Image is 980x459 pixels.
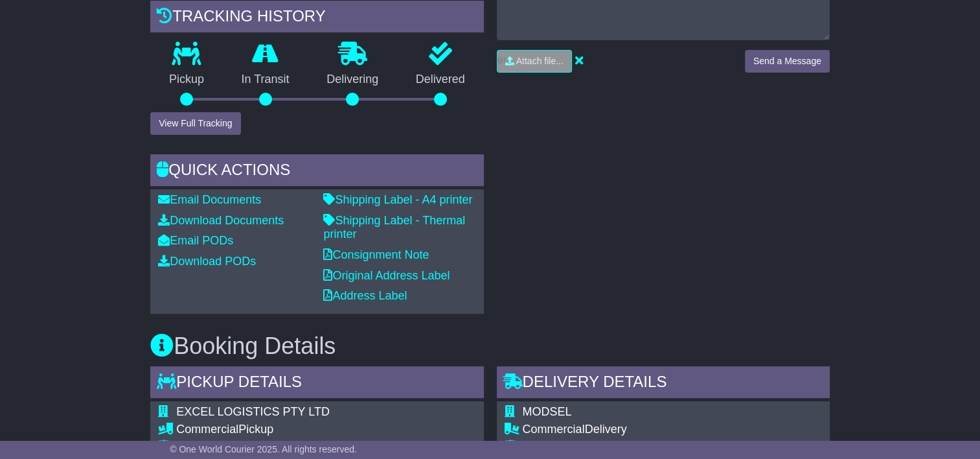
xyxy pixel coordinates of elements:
[158,255,256,268] a: Download PODs
[523,405,572,418] span: MODSEL
[170,444,357,454] span: © One World Courier 2025. All rights reserved.
[150,1,483,36] div: Tracking history
[150,366,483,401] div: Pickup Details
[150,333,830,359] h3: Booking Details
[176,423,238,436] span: Commercial
[323,269,450,282] a: Original Address Label
[176,423,374,437] div: Pickup
[323,214,465,241] a: Shipping Label - Thermal printer
[223,73,308,87] p: In Transit
[323,193,472,206] a: Shipping Label - A4 printer
[158,193,261,206] a: Email Documents
[323,289,407,302] a: Address Label
[523,423,816,437] div: Delivery
[150,112,240,135] button: View Full Tracking
[523,440,816,454] div: [STREET_ADDRESS]
[176,440,374,454] div: [STREET_ADDRESS]
[150,73,223,87] p: Pickup
[150,154,483,189] div: Quick Actions
[158,214,284,227] a: Download Documents
[158,234,233,247] a: Email PODs
[308,73,397,87] p: Delivering
[523,423,585,436] span: Commercial
[323,248,429,261] a: Consignment Note
[745,50,830,73] button: Send a Message
[397,73,484,87] p: Delivered
[497,366,830,401] div: Delivery Details
[176,405,330,418] span: EXCEL LOGISTICS PTY LTD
